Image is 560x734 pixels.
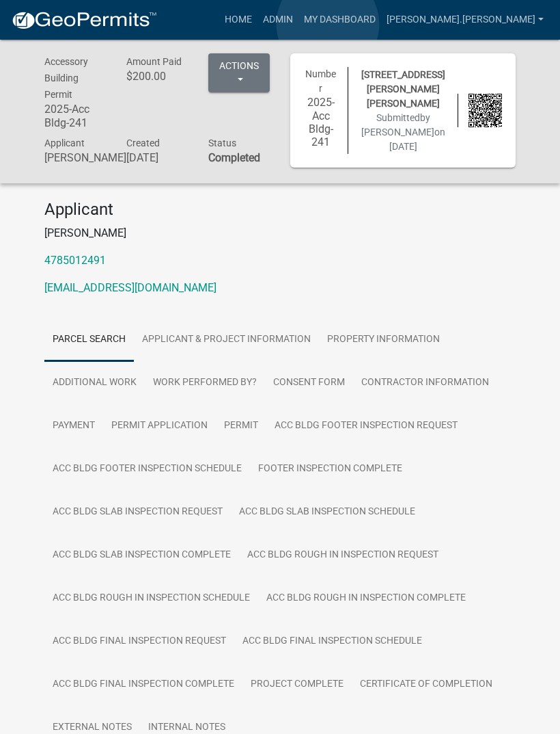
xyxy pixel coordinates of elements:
h6: $200.00 [126,70,188,83]
span: Amount Paid [126,56,182,67]
a: Acc Bldg Final Inspection Complete [44,663,242,707]
img: QR code [468,94,502,127]
a: 4785012491 [44,254,106,267]
h6: 2025-Acc Bldg-241 [304,96,337,148]
a: Work Performed By? [145,361,265,405]
strong: Completed [208,151,260,164]
a: Acc Bldg Final Inspection Request [44,620,234,664]
a: Acc Bldg Slab Inspection Schedule [231,490,423,534]
span: Status [208,137,236,148]
h6: [PERSON_NAME] [44,151,106,164]
span: Created [126,137,160,148]
span: [STREET_ADDRESS][PERSON_NAME][PERSON_NAME] [361,69,445,109]
a: Acc Bldg Footer Inspection Schedule [44,447,250,491]
a: My Dashboard [298,7,381,33]
a: Contractor Information [353,361,497,405]
a: [EMAIL_ADDRESS][DOMAIN_NAME] [44,281,216,294]
button: Actions [208,53,270,92]
a: Consent Form [265,361,353,405]
span: Number [305,68,336,94]
a: Footer inspection complete [250,447,410,491]
a: Acc Bldg Slab Inspection Request [44,490,231,534]
a: Certificate of Completion [352,663,501,707]
p: [PERSON_NAME] [44,225,516,241]
span: Accessory Building Permit [44,56,88,100]
a: Payment [44,404,103,448]
a: Home [219,7,257,33]
h6: 2025-Acc Bldg-241 [44,103,106,129]
a: Permit Application [103,404,216,448]
span: Applicant [44,137,85,148]
a: Applicant & Project Information [134,318,319,362]
h4: Applicant [44,200,516,220]
a: Admin [257,7,298,33]
a: Acc Bldg Footer Inspection Request [266,404,466,448]
span: by [PERSON_NAME] [361,112,434,137]
a: Permit [216,404,266,448]
a: Acc Bldg Rough In Inspection Complete [258,577,474,620]
span: Submitted on [DATE] [361,112,445,152]
a: Additional work [44,361,145,405]
a: Acc Bldg Rough In Inspection Request [239,534,447,577]
a: Property Information [319,318,448,362]
h6: [DATE] [126,151,188,164]
a: Acc Bldg Final Inspection Schedule [234,620,430,664]
a: Project Complete [242,663,352,707]
a: Acc Bldg Slab Inspection Complete [44,534,239,577]
a: Acc Bldg Rough In Inspection Schedule [44,577,258,620]
a: [PERSON_NAME].[PERSON_NAME] [381,7,549,33]
a: Parcel search [44,318,134,362]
